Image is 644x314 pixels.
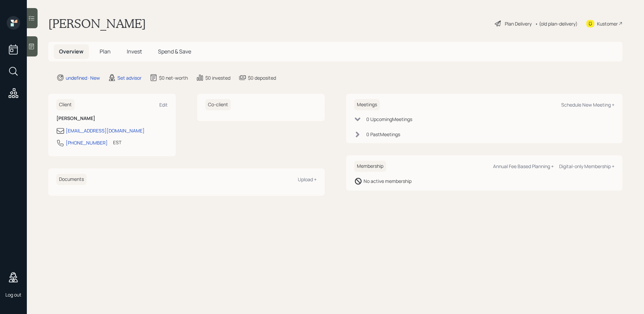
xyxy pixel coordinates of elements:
[127,48,142,55] span: Invest
[354,99,380,110] h6: Meetings
[298,176,317,183] div: Upload +
[100,48,111,55] span: Plan
[48,16,146,31] h1: [PERSON_NAME]
[366,116,412,123] div: 0 Upcoming Meeting s
[113,139,121,146] div: EST
[505,20,532,27] div: Plan Delivery
[159,102,168,108] div: Edit
[561,102,614,108] div: Schedule New Meeting +
[159,74,188,81] div: $0 net-worth
[248,74,276,81] div: $0 deposited
[158,48,191,55] span: Spend & Save
[366,131,400,138] div: 0 Past Meeting s
[354,161,386,172] h6: Membership
[117,74,142,81] div: Set advisor
[535,20,578,27] div: • (old plan-delivery)
[59,48,84,55] span: Overview
[56,116,168,121] h6: [PERSON_NAME]
[66,74,100,81] div: undefined · New
[205,99,231,110] h6: Co-client
[66,139,108,146] div: [PHONE_NUMBER]
[559,163,614,169] div: Digital-only Membership +
[5,291,21,298] div: Log out
[597,20,618,27] div: Kustomer
[364,178,412,185] div: No active membership
[56,174,87,185] h6: Documents
[205,74,230,81] div: $0 invested
[66,127,145,134] div: [EMAIL_ADDRESS][DOMAIN_NAME]
[493,163,554,169] div: Annual Fee Based Planning +
[56,99,74,110] h6: Client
